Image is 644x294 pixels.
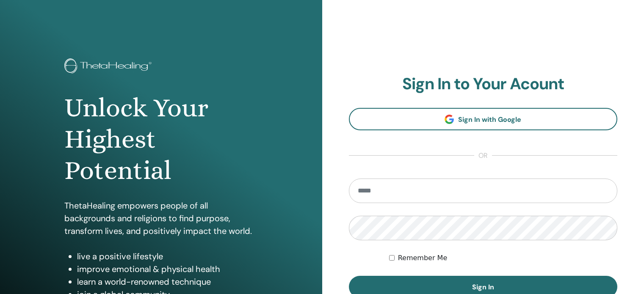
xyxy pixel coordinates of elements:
[349,74,618,94] h2: Sign In to Your Acount
[77,275,258,288] li: learn a world-renowned technique
[77,263,258,275] li: improve emotional & physical health
[398,253,448,263] label: Remember Me
[64,92,258,187] h1: Unlock Your Highest Potential
[389,253,617,263] div: Keep me authenticated indefinitely or until I manually logout
[77,250,258,263] li: live a positive lifestyle
[474,151,492,161] span: or
[349,108,618,130] a: Sign In with Google
[64,199,258,237] p: ThetaHealing empowers people of all backgrounds and religions to find purpose, transform lives, a...
[458,115,521,124] span: Sign In with Google
[472,283,494,291] span: Sign In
